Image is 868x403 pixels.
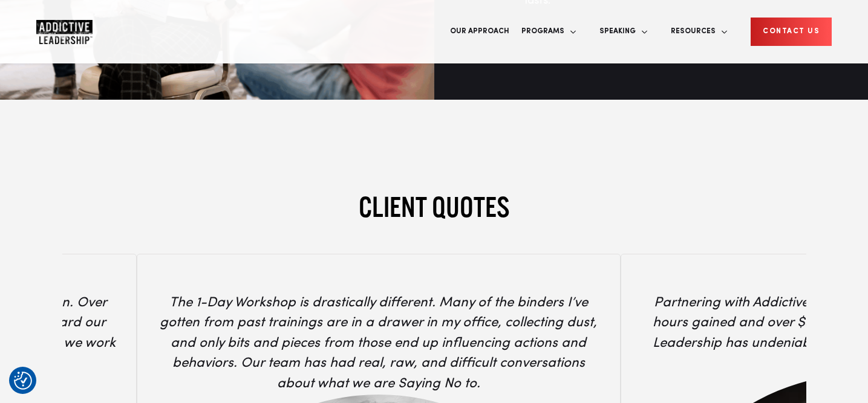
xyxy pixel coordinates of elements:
a: Resources [665,9,728,54]
a: Programs [515,9,576,54]
img: Company Logo [36,20,93,44]
a: Our Approach [444,9,515,54]
a: Speaking [593,9,648,54]
img: Revisit consent button [14,372,32,390]
button: Consent Preferences [14,372,32,390]
span: The 1-Day Workshop is drastically different. Many of the binders I’ve gotten from past trainings ... [160,296,597,390]
a: Home [36,20,109,44]
h2: CLIENT QUOTES [62,190,806,224]
a: CONTACT US [751,18,832,46]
